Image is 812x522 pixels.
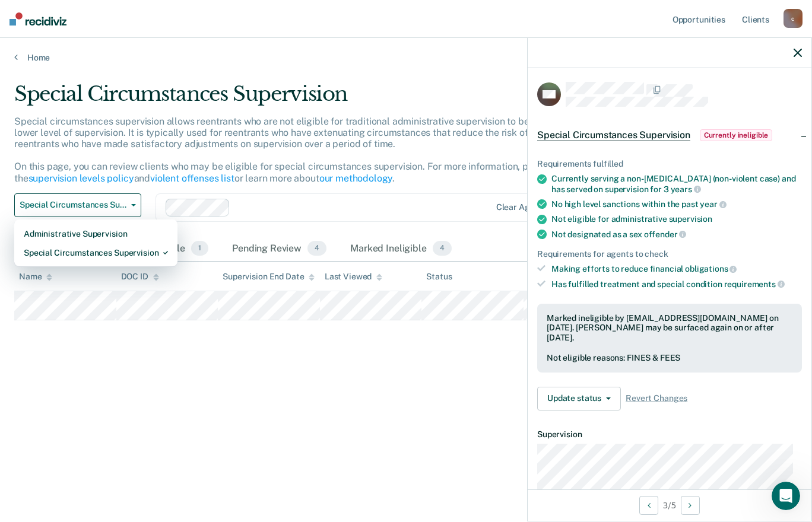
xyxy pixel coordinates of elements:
div: Clear agents [496,202,547,212]
span: obligations [685,264,737,273]
div: Special Circumstances SupervisionCurrently ineligible [528,116,811,154]
span: Revert Changes [626,393,687,403]
dt: Supervision [537,429,802,440]
div: Special Circumstances Supervision [14,82,623,116]
div: DOC ID [121,272,159,282]
span: Special Circumstances Supervision [537,129,690,141]
span: requirements [724,279,785,289]
div: Not designated as a sex [551,229,802,240]
div: Has fulfilled treatment and special condition [551,279,802,289]
a: violent offenses list [150,173,234,184]
button: Next Opportunity [681,496,700,515]
div: No high level sanctions within the past [551,199,802,209]
a: Home [14,52,798,63]
div: Not eligible for administrative [551,214,802,224]
div: Supervision End Date [223,272,315,282]
span: Special Circumstances Supervision [20,200,126,210]
div: Last Viewed [325,272,382,282]
div: Pending Review [230,236,329,262]
div: Requirements fulfilled [537,159,802,169]
span: Currently ineligible [700,129,773,141]
div: Special Circumstances Supervision [24,243,168,262]
div: 3 / 5 [528,489,811,521]
a: supervision levels policy [28,173,134,184]
div: Status [426,272,452,282]
div: c [784,9,803,28]
p: Special circumstances supervision allows reentrants who are not eligible for traditional administ... [14,116,597,184]
span: offender [644,230,687,239]
div: Administrative Supervision [24,224,168,243]
img: Recidiviz [9,12,66,26]
div: Name [19,272,52,282]
button: Update status [537,387,621,410]
div: Making efforts to reduce financial [551,263,802,274]
span: 1 [191,241,208,256]
div: Requirements for agents to check [537,249,802,259]
span: supervision [669,214,712,224]
span: 4 [307,241,326,256]
div: Not eligible reasons: FINES & FEES [547,353,792,363]
div: Marked ineligible by [EMAIL_ADDRESS][DOMAIN_NAME] on [DATE]. [PERSON_NAME] may be surfaced again ... [547,313,792,343]
a: our methodology [319,173,393,184]
iframe: Intercom live chat [772,482,800,510]
span: 4 [433,241,452,256]
span: year [700,199,726,209]
button: Previous Opportunity [639,496,658,515]
span: years [671,184,701,194]
div: Marked Ineligible [348,236,454,262]
div: Currently serving a non-[MEDICAL_DATA] (non-violent case) and has served on supervision for 3 [551,174,802,194]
